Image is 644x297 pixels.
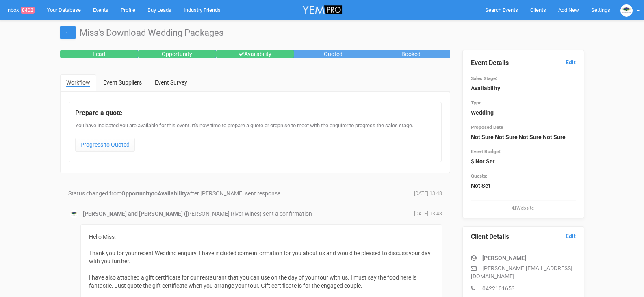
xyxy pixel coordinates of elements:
[149,74,193,91] a: Event Survey
[471,205,576,212] small: Website
[138,50,216,58] div: Opportunity
[471,76,497,81] small: Sales Stage:
[471,173,487,179] small: Guests:
[414,190,442,197] span: [DATE] 13:48
[60,74,96,91] a: Workflow
[75,122,435,156] div: You have indicated you are available for this event. It's now time to prepare a quote or organise...
[121,190,152,197] strong: Opportunity
[471,124,503,130] small: Proposed Date
[60,26,76,39] a: ←
[158,190,187,197] strong: Availability
[89,233,434,241] div: Hello Miss,
[372,50,450,58] div: Booked
[471,134,566,140] strong: Not Sure Not Sure Not Sure Not Sure
[530,7,546,13] span: Clients
[216,50,294,58] div: Availability
[558,7,579,13] span: Add New
[566,232,576,240] a: Edit
[471,232,576,242] legend: Client Details
[485,7,518,13] span: Search Events
[294,50,372,58] div: Quoted
[471,158,495,165] strong: $ Not Set
[471,59,576,68] legend: Event Details
[184,210,312,217] span: ([PERSON_NAME] River Wines) sent a confirmation
[83,210,183,217] strong: [PERSON_NAME] and [PERSON_NAME]
[482,255,526,261] strong: [PERSON_NAME]
[68,190,280,197] span: Status changed from to after [PERSON_NAME] sent response
[60,28,584,38] h1: Miss's Download Wedding Packages
[471,109,494,116] strong: Wedding
[70,210,78,218] img: logo.JPG
[75,138,135,152] a: Progress to Quoted
[471,284,576,293] p: 0422101653
[471,149,501,154] small: Event Budget:
[414,210,442,217] span: [DATE] 13:48
[471,182,490,189] strong: Not Set
[471,85,500,91] strong: Availability
[60,50,138,58] div: Lead
[566,59,576,66] a: Edit
[620,4,633,17] img: logo.JPG
[75,108,435,118] legend: Prepare a quote
[471,264,576,280] p: [PERSON_NAME][EMAIL_ADDRESS][DOMAIN_NAME]
[21,7,35,14] span: 8402
[97,74,148,91] a: Event Suppliers
[471,100,483,106] small: Type:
